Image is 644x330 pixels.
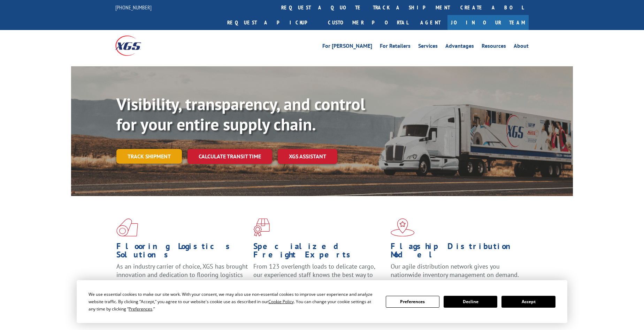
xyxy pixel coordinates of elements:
button: Accept [501,296,555,308]
a: For Retailers [380,43,411,51]
a: Customer Portal [323,15,413,30]
span: Our agile distribution network gives you nationwide inventory management on demand. [391,262,519,279]
img: xgs-icon-total-supply-chain-intelligence-red [116,218,138,237]
a: About [514,43,529,51]
p: From 123 overlength loads to delicate cargo, our experienced staff knows the best way to move you... [253,262,385,293]
span: As an industry carrier of choice, XGS has brought innovation and dedication to flooring logistics... [116,262,248,287]
div: We use essential cookies to make our site work. With your consent, we may also use non-essential ... [89,291,377,313]
a: Track shipment [116,149,182,164]
img: xgs-icon-flagship-distribution-model-red [391,218,415,237]
a: [PHONE_NUMBER] [115,4,152,11]
div: Cookie Consent Prompt [77,280,567,323]
h1: Specialized Freight Experts [253,242,385,262]
a: Request a pickup [222,15,323,30]
a: XGS ASSISTANT [278,149,337,164]
img: xgs-icon-focused-on-flooring-red [253,218,270,237]
h1: Flooring Logistics Solutions [116,242,248,262]
a: For [PERSON_NAME] [322,43,372,51]
a: Resources [482,43,506,51]
a: Calculate transit time [187,149,272,164]
a: Services [418,43,438,51]
span: Preferences [129,306,152,312]
a: Join Our Team [447,15,529,30]
b: Visibility, transparency, and control for your entire supply chain. [116,93,365,135]
a: Agent [413,15,447,30]
span: Cookie Policy [268,299,294,305]
h1: Flagship Distribution Model [391,242,522,262]
button: Decline [444,296,497,308]
a: Advantages [445,43,474,51]
button: Preferences [386,296,439,308]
